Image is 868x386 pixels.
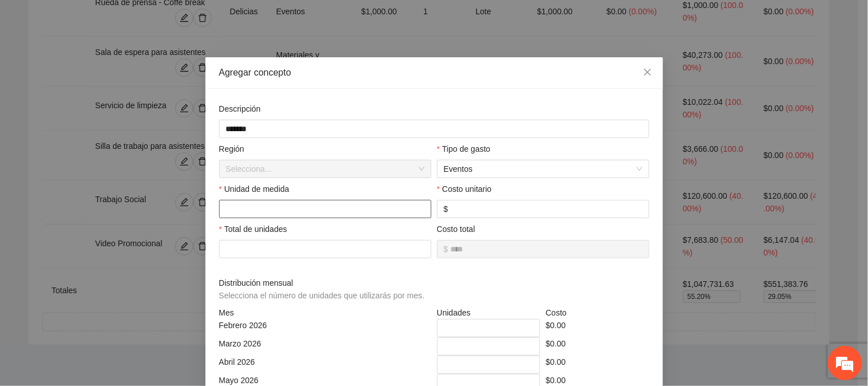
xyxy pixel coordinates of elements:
button: Close [632,57,663,88]
span: Selecciona el número de unidades que utilizarás por mes. [219,291,425,300]
span: $ [444,203,449,215]
div: Agregar concepto [219,66,649,79]
div: $0.00 [543,319,652,337]
div: Abril 2026 [216,356,434,374]
label: Región [219,143,244,155]
textarea: Escriba su mensaje y pulse “Intro” [6,261,218,301]
label: Costo total [437,223,475,235]
div: Costo [543,306,652,319]
label: Total de unidades [219,223,287,235]
div: $0.00 [543,337,652,356]
span: close [643,68,652,77]
span: $ [444,243,449,255]
label: Descripción [219,103,261,115]
div: Mes [216,306,434,319]
span: Eventos [444,160,643,178]
label: Unidad de medida [219,183,290,195]
div: Unidades [434,306,544,319]
div: Minimizar ventana de chat en vivo [188,6,215,33]
label: Tipo de gasto [437,143,491,155]
div: Febrero 2026 [216,319,434,337]
span: Estamos en línea. [66,127,158,243]
div: Chatee con nosotros ahora [60,58,192,73]
label: Costo unitario [437,183,492,195]
div: Marzo 2026 [216,337,434,356]
span: Distribución mensual [219,277,429,302]
div: $0.00 [543,356,652,374]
